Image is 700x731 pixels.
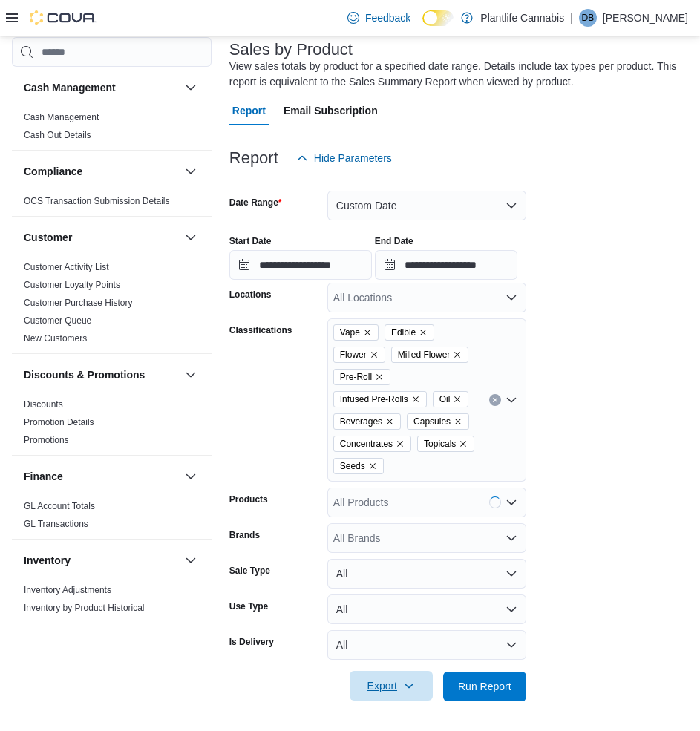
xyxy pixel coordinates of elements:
span: Dark Mode [422,26,423,27]
span: Report [232,96,266,125]
span: Concentrates [333,436,411,452]
span: Capsules [413,414,451,429]
h3: Discounts & Promotions [24,367,145,382]
span: Promotion Details [24,416,94,428]
span: Seeds [340,459,365,473]
span: Edible [391,325,416,340]
span: Run Report [458,679,511,694]
label: End Date [375,235,413,247]
span: Pre-Roll [340,370,372,384]
a: Promotions [24,435,69,445]
a: New Customers [24,333,87,344]
span: Concentrates [340,436,393,451]
button: Remove Infused Pre-Rolls from selection in this group [411,395,420,404]
a: Feedback [341,3,416,33]
label: Products [229,494,268,505]
label: Classifications [229,324,292,336]
label: Start Date [229,235,272,247]
button: Compliance [182,163,200,180]
span: Infused Pre-Rolls [340,392,408,407]
span: OCS Transaction Submission Details [24,195,170,207]
span: Export [359,671,424,701]
button: Remove Capsules from selection in this group [454,417,462,426]
span: Edible [385,324,434,341]
img: Cova [30,10,97,25]
label: Use Type [229,600,268,612]
button: Discounts & Promotions [24,367,179,382]
button: Remove Beverages from selection in this group [385,417,394,426]
h3: Report [229,149,278,167]
a: Inventory Adjustments [24,585,111,595]
a: Customer Activity List [24,262,109,272]
button: Remove Seeds from selection in this group [368,462,377,471]
div: Customer [12,258,212,353]
button: Inventory [182,551,200,569]
h3: Cash Management [24,80,116,95]
button: Export [350,671,433,701]
input: Press the down key to open a popover containing a calendar. [229,250,372,280]
span: Beverages [340,414,382,429]
span: Hide Parameters [314,151,392,165]
button: Custom Date [327,191,526,220]
span: Topicals [424,436,456,451]
span: Milled Flower [391,347,469,363]
a: Cash Out Details [24,130,91,140]
span: Beverages [333,413,401,430]
label: Sale Type [229,565,270,577]
button: Discounts & Promotions [182,366,200,384]
h3: Compliance [24,164,82,179]
button: Finance [182,468,200,485]
button: Customer [182,229,200,246]
a: GL Transactions [24,519,88,529]
button: Finance [24,469,179,484]
span: Seeds [333,458,384,474]
span: Flower [340,347,367,362]
span: Capsules [407,413,469,430]
div: Discounts & Promotions [12,396,212,455]
p: | [570,9,573,27]
button: All [327,630,526,660]
button: Remove Edible from selection in this group [419,328,428,337]
span: New Customers [24,332,87,344]
button: Remove Oil from selection in this group [453,395,462,404]
button: Clear input [489,394,501,406]
span: Topicals [417,436,474,452]
a: Promotion Details [24,417,94,427]
button: Open list of options [506,496,517,508]
h3: Sales by Product [229,41,353,59]
button: Remove Flower from selection in this group [370,350,379,359]
a: OCS Transaction Submission Details [24,196,170,206]
button: Inventory [24,553,179,568]
h3: Inventory [24,553,71,568]
span: DB [582,9,595,27]
span: GL Transactions [24,518,88,530]
div: Finance [12,497,212,539]
label: Is Delivery [229,636,274,648]
span: Email Subscription [284,96,378,125]
button: Open list of options [506,532,517,544]
span: Inventory by Product Historical [24,602,145,614]
h3: Finance [24,469,63,484]
span: Milled Flower [398,347,451,362]
div: View sales totals by product for a specified date range. Details include tax types per product. T... [229,59,681,90]
input: Dark Mode [422,10,454,26]
label: Locations [229,289,272,301]
span: GL Account Totals [24,500,95,512]
input: Press the down key to open a popover containing a calendar. [375,250,517,280]
button: Open list of options [506,292,517,304]
div: Compliance [12,192,212,216]
button: Open list of options [506,394,517,406]
div: Cash Management [12,108,212,150]
h3: Customer [24,230,72,245]
span: Cash Management [24,111,99,123]
button: Hide Parameters [290,143,398,173]
label: Brands [229,529,260,541]
a: Cash Management [24,112,99,122]
span: Infused Pre-Rolls [333,391,427,407]
div: Dylan Bruck [579,9,597,27]
a: Customer Loyalty Points [24,280,120,290]
span: Inventory Adjustments [24,584,111,596]
span: Vape [333,324,379,341]
button: Cash Management [24,80,179,95]
button: Remove Milled Flower from selection in this group [453,350,462,359]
